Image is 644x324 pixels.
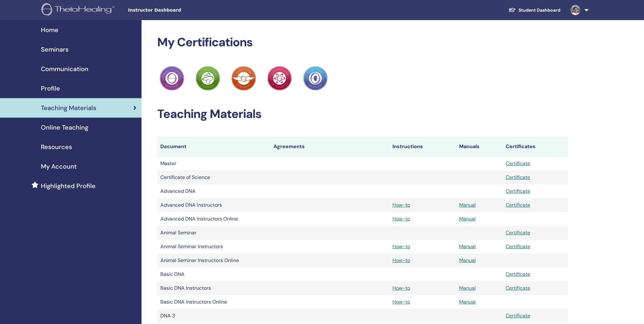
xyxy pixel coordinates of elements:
[160,66,184,91] img: Practitioner
[157,226,270,240] td: Animal Seminar
[41,84,60,93] span: Profile
[157,137,270,157] th: Document
[392,202,410,208] a: How-to
[128,7,222,14] span: Instructor Dashboard
[459,215,476,222] a: Manual
[196,66,220,91] img: Practitioner
[41,123,88,132] span: Online Teaching
[157,309,270,323] td: DNA 3
[459,243,476,250] a: Manual
[157,170,270,184] td: Certificate of Science
[392,257,410,264] a: How-to
[41,181,96,191] span: Highlighted Profile
[157,107,568,121] h2: Teaching Materials
[41,45,69,54] span: Seminars
[506,243,530,250] a: Certificate
[157,212,270,226] td: Advanced DNA Instructors Online
[506,285,530,291] a: Certificate
[459,285,476,291] a: Manual
[392,299,410,305] a: How-to
[41,142,72,152] span: Resources
[503,4,565,16] a: Student Dashboard
[392,243,410,250] a: How-to
[157,240,270,254] td: Animal Seminar Instructors
[157,198,270,212] td: Advanced DNA Instructors
[508,7,516,13] img: graduation-cap-white.svg
[42,3,117,17] img: logo.png
[157,295,270,309] td: Basic DNA Instructors Online
[157,267,270,281] td: Basic DNA
[459,257,476,264] a: Manual
[456,137,502,157] th: Manuals
[392,215,410,222] a: How-to
[157,281,270,295] td: Basic DNA Instructors
[41,162,77,171] span: My Account
[506,174,530,181] a: Certificate
[157,254,270,267] td: Animal Seminar Instructors Online
[231,66,256,91] img: Practitioner
[502,137,568,157] th: Certificates
[392,285,410,291] a: How-to
[506,202,530,208] a: Certificate
[506,271,530,277] a: Certificate
[41,25,58,35] span: Home
[570,5,580,15] img: default.jpg
[267,66,292,91] img: Practitioner
[157,157,270,170] td: Master
[506,229,530,236] a: Certificate
[506,312,530,319] a: Certificate
[303,66,328,91] img: Practitioner
[157,184,270,198] td: Advanced DNA
[459,202,476,208] a: Manual
[41,64,88,74] span: Communication
[41,103,96,113] span: Teaching Materials
[459,299,476,305] a: Manual
[389,137,456,157] th: Instructions
[506,160,530,167] a: Certificate
[506,188,530,194] a: Certificate
[270,137,389,157] th: Agreements
[157,35,568,50] h2: My Certifications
